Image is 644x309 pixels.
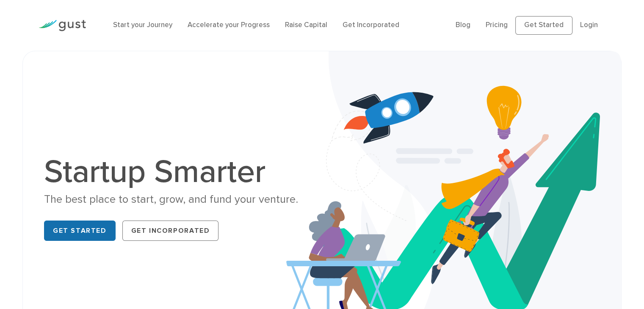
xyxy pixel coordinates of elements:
img: Gust Logo [39,20,86,31]
div: The best place to start, grow, and fund your venture. [44,192,315,207]
a: Login [580,21,598,29]
h1: Startup Smarter [44,156,315,188]
a: Blog [456,21,470,29]
a: Accelerate your Progress [188,21,270,29]
a: Start your Journey [113,21,172,29]
a: Get Started [44,221,116,241]
a: Get Incorporated [343,21,399,29]
a: Raise Capital [285,21,327,29]
a: Get Started [515,16,572,35]
a: Get Incorporated [122,221,219,241]
a: Pricing [486,21,508,29]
